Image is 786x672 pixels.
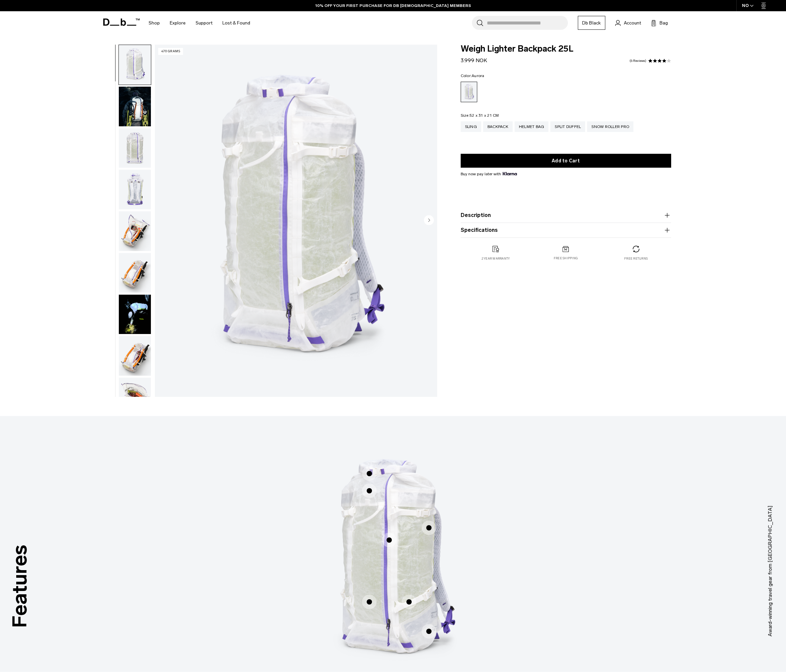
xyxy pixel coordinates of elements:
[461,74,485,78] legend: Color:
[483,121,513,132] a: Backpack
[119,336,151,376] img: Weigh_Lighter_Backpack_25L_6.png
[119,378,151,417] img: Weigh_Lighter_Backpack_25L_7.png
[629,59,646,63] a: 6 reviews
[119,45,151,85] img: Weigh_Lighter_Backpack_25L_1.png
[461,82,477,102] a: Aurora
[170,11,186,35] a: Explore
[119,87,151,126] img: Weigh_Lighter_Backpack_25L_Lifestyle_new.png
[587,121,633,132] a: Snow Roller Pro
[461,171,517,177] span: Buy now pay later with
[155,45,437,397] li: 1 / 18
[461,45,671,53] span: Weigh Lighter Backpack 25L
[470,113,499,118] span: 52 x 31 x 21 CM
[461,226,671,234] button: Specifications
[472,73,485,78] span: Aurora
[461,211,671,219] button: Description
[461,113,499,117] legend: Size:
[119,253,151,293] img: Weigh_Lighter_Backpack_25L_5.png
[119,211,151,251] img: Weigh_Lighter_Backpack_25L_4.png
[155,45,437,397] img: Weigh_Lighter_Backpack_25L_1.png
[615,19,641,27] a: Account
[119,128,151,168] img: Weigh_Lighter_Backpack_25L_2.png
[196,11,212,35] a: Support
[158,48,183,55] p: 470 grams
[144,11,255,35] nav: Main Navigation
[461,121,481,132] a: Sling
[149,11,160,35] a: Shop
[5,545,35,628] h3: Features
[118,45,151,85] button: Weigh_Lighter_Backpack_25L_1.png
[118,86,151,127] button: Weigh_Lighter_Backpack_25L_Lifestyle_new.png
[118,211,151,251] button: Weigh_Lighter_Backpack_25L_4.png
[118,377,151,418] button: Weigh_Lighter_Backpack_25L_7.png
[578,16,605,30] a: Db Black
[315,3,471,9] a: 10% OFF YOUR FIRST PURCHASE FOR DB [DEMOGRAPHIC_DATA] MEMBERS
[550,121,585,132] a: Split Duffel
[461,57,487,63] span: 3.999 NOK
[119,295,151,334] img: Weigh Lighter Backpack 25L Aurora
[118,294,151,335] button: Weigh Lighter Backpack 25L Aurora
[424,215,434,226] button: Next slide
[624,20,641,26] span: Account
[222,11,250,35] a: Lost & Found
[651,19,668,27] button: Bag
[515,121,549,132] a: Helmet Bag
[660,20,668,26] span: Bag
[119,170,151,209] img: Weigh_Lighter_Backpack_25L_3.png
[118,169,151,210] button: Weigh_Lighter_Backpack_25L_3.png
[554,256,578,261] p: Free shipping
[461,154,671,168] button: Add to Cart
[118,128,151,168] button: Weigh_Lighter_Backpack_25L_2.png
[624,256,648,261] p: Free returns
[118,336,151,376] button: Weigh_Lighter_Backpack_25L_6.png
[118,253,151,293] button: Weigh_Lighter_Backpack_25L_5.png
[503,172,517,175] img: {"height" => 20, "alt" => "Klarna"}
[482,256,510,261] p: 2 year warranty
